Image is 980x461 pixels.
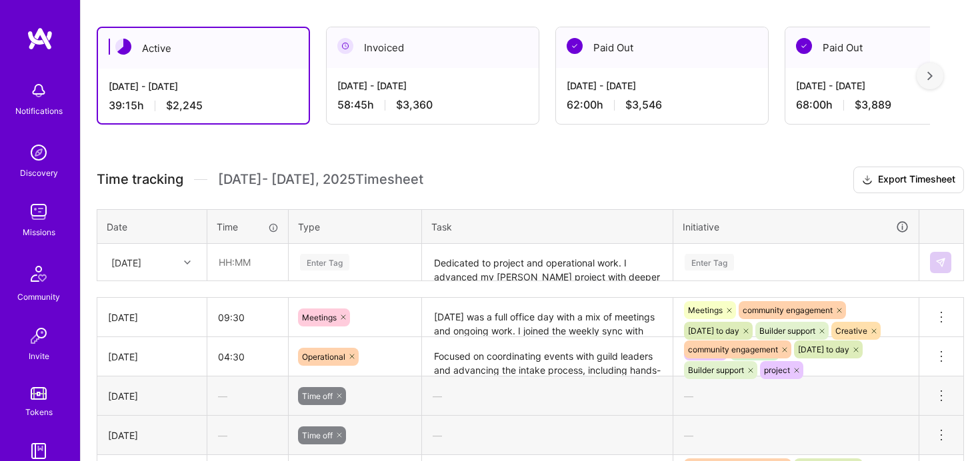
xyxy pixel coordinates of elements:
th: Type [289,209,422,244]
div: Discovery [20,166,58,180]
img: Invite [25,322,52,349]
span: project [764,365,790,375]
div: [DATE] [111,255,141,269]
span: Meetings [688,305,723,315]
span: $2,245 [166,99,203,113]
input: HH:MM [207,300,288,335]
div: Initiative [683,219,909,234]
img: tokens [31,387,47,400]
span: Time off [302,391,333,401]
div: Paid Out [556,27,768,68]
img: Paid Out [796,38,812,54]
div: Time [217,220,279,234]
img: teamwork [25,199,52,225]
img: right [927,71,933,81]
div: Enter Tag [685,252,734,272]
div: — [207,378,288,414]
input: HH:MM [207,339,288,374]
div: — [422,378,673,414]
span: $3,889 [855,98,891,112]
span: [DATE] to day [798,344,849,354]
div: Active [98,28,309,69]
div: — [207,418,288,453]
span: Creative [835,326,867,336]
div: Notifications [15,104,63,118]
span: community engagement [743,305,833,315]
img: Submit [935,257,946,268]
div: Tokens [25,405,53,419]
i: icon Chevron [184,259,191,266]
span: community engagement [688,344,778,354]
img: Invoiced [337,38,353,54]
span: $3,360 [396,98,433,112]
div: [DATE] [108,428,196,442]
span: Meetings [302,312,337,322]
div: [DATE] - [DATE] [567,79,757,93]
input: HH:MM [208,244,287,280]
div: Missions [23,225,55,239]
th: Date [97,209,207,244]
div: Invoiced [327,27,539,68]
div: [DATE] [108,350,196,364]
span: [DATE] - [DATE] , 2025 Timesheet [218,171,423,188]
div: [DATE] [108,310,196,324]
textarea: [DATE] was a full office day with a mix of meetings and ongoing work. I joined the weekly sync wi... [423,299,671,336]
span: $3,546 [625,98,662,112]
i: icon Download [862,173,873,187]
img: discovery [25,139,52,166]
div: [DATE] [108,389,196,403]
span: Operational [302,352,345,362]
textarea: Focused on coordinating events with guild leaders and advancing the intake process, including han... [423,338,671,375]
th: Task [422,209,673,244]
img: Active [115,39,131,55]
div: — [673,418,919,453]
img: logo [27,27,53,51]
img: Paid Out [567,38,583,54]
span: Builder support [759,326,815,336]
div: [DATE] - [DATE] [109,79,298,93]
img: Community [23,258,55,290]
div: Enter Tag [300,252,349,272]
div: [DATE] - [DATE] [337,79,528,93]
div: Community [17,290,60,304]
div: 58:45 h [337,98,528,112]
div: — [422,418,673,453]
div: — [673,378,919,414]
div: 62:00 h [567,98,757,112]
span: Builder support [688,365,744,375]
span: Time off [302,430,333,440]
span: [DATE] to day [688,326,739,336]
span: Time tracking [97,171,183,188]
div: Invite [29,349,49,363]
button: Export Timesheet [853,167,964,193]
img: bell [25,77,52,104]
div: 39:15 h [109,99,298,113]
